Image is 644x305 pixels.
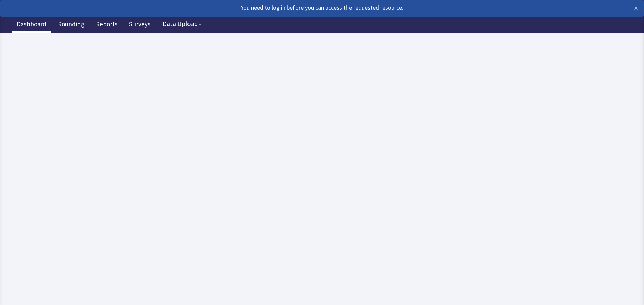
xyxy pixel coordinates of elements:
[634,3,638,14] button: ×
[159,18,205,30] button: Data Upload
[124,17,155,33] a: Surveys
[12,17,51,33] a: Dashboard
[6,3,575,12] div: You need to log in before you can access the requested resource.
[91,17,122,33] a: Reports
[53,17,89,33] a: Rounding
